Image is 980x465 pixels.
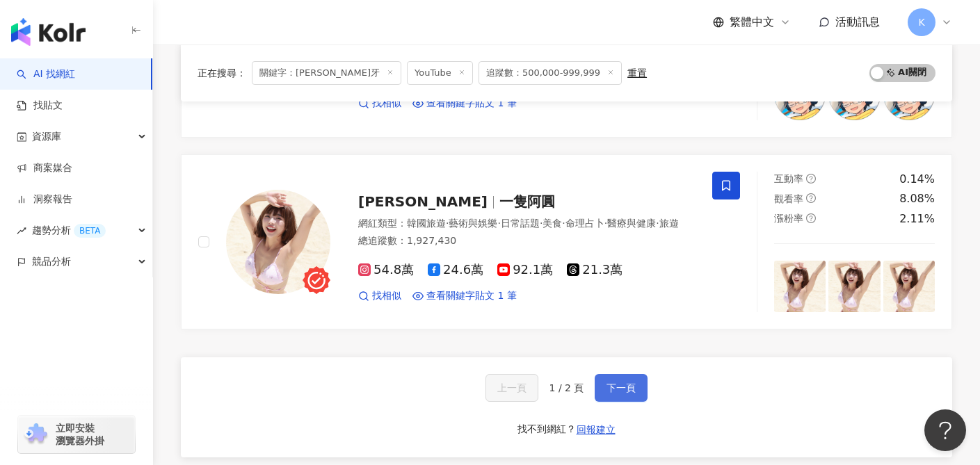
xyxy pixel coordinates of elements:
span: 下一頁 [607,382,636,393]
span: 回報建立 [577,424,616,435]
span: [PERSON_NAME] [358,193,488,210]
span: 旅遊 [659,218,679,229]
span: 美食 [543,218,562,229]
img: KOL Avatar [226,190,330,294]
img: post-image [828,261,880,312]
div: BETA [74,224,106,238]
span: 54.8萬 [358,263,414,277]
span: 正在搜尋 ： [198,67,246,79]
button: 下一頁 [595,374,648,402]
span: 命理占卜 [565,218,604,229]
span: question-circle [806,213,816,223]
span: 資源庫 [32,121,61,152]
span: · [497,218,500,229]
span: · [540,218,543,229]
img: post-image [883,261,935,312]
span: rise [17,226,26,236]
span: 競品分析 [32,246,71,277]
span: 92.1萬 [497,263,553,277]
span: 關鍵字：[PERSON_NAME]牙 [252,61,401,85]
span: 21.3萬 [567,263,622,277]
span: 觀看率 [774,193,803,204]
span: 1 / 2 頁 [549,382,584,393]
div: 總追蹤數 ： 1,927,430 [358,234,696,248]
span: 互動率 [774,173,803,184]
div: 重置 [627,67,647,79]
img: chrome extension [22,423,49,446]
span: 漲粉率 [774,213,803,224]
img: post-image [774,261,826,312]
span: 一隻阿圓 [499,193,555,210]
a: 找貼文 [17,99,63,113]
span: 查看關鍵字貼文 1 筆 [426,289,517,303]
span: 日常話題 [501,218,540,229]
a: 洞察報告 [17,193,72,206]
span: 立即安裝 瀏覽器外掛 [56,422,104,447]
span: 找相似 [372,97,401,111]
div: 0.14% [899,172,935,187]
span: question-circle [806,174,816,183]
img: logo [11,18,86,46]
div: 找不到網紅？ [517,423,576,437]
span: 查看關鍵字貼文 1 筆 [426,97,517,111]
a: 找相似 [358,97,401,111]
button: 上一頁 [485,374,538,402]
a: chrome extension立即安裝 瀏覽器外掛 [18,416,135,453]
span: 繁體中文 [730,15,774,30]
a: 查看關鍵字貼文 1 筆 [412,97,517,111]
span: 藝術與娛樂 [449,218,497,229]
a: KOL Avatar[PERSON_NAME]一隻阿圓網紅類型：韓國旅遊·藝術與娛樂·日常話題·美食·命理占卜·醫療與健康·旅遊總追蹤數：1,927,43054.8萬24.6萬92.1萬21.3... [181,154,952,330]
span: · [446,218,449,229]
span: 趨勢分析 [32,215,106,246]
span: · [604,218,607,229]
span: question-circle [806,193,816,203]
div: 2.11% [899,211,935,227]
span: 活動訊息 [835,15,880,28]
iframe: Help Scout Beacon - Open [924,409,966,451]
a: 找相似 [358,289,401,303]
div: 網紅類型 ： [358,217,696,231]
span: 追蹤數：500,000-999,999 [479,61,622,85]
span: YouTube [407,61,473,85]
span: 韓國旅遊 [407,218,446,229]
a: 商案媒合 [17,161,72,175]
span: 24.6萬 [428,263,483,277]
div: 8.08% [899,191,935,206]
span: · [562,218,565,229]
span: · [656,218,659,229]
a: searchAI 找網紅 [17,67,75,81]
a: 查看關鍵字貼文 1 筆 [412,289,517,303]
span: K [918,15,924,30]
button: 回報建立 [576,418,616,441]
span: 找相似 [372,289,401,303]
span: 醫療與健康 [607,218,656,229]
